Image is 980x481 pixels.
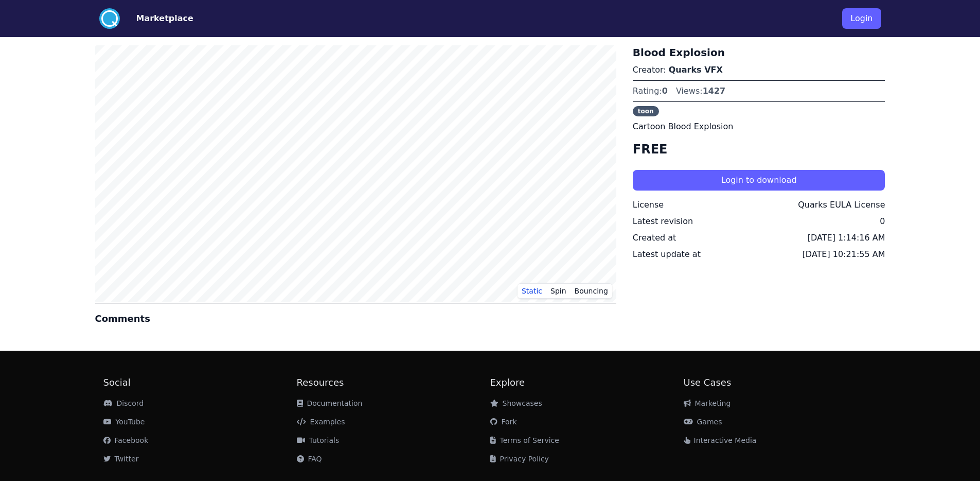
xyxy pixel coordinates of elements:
h3: Blood Explosion [633,45,885,60]
div: Created at [633,232,676,244]
button: Bouncing [571,283,612,299]
h2: Use Cases [684,375,877,390]
a: FAQ [297,455,322,463]
a: Facebook [103,436,149,444]
div: 0 [880,215,885,228]
a: Documentation [297,399,363,407]
h4: Comments [95,312,616,326]
a: Interactive Media [684,436,757,444]
div: [DATE] 10:21:55 AM [803,248,885,261]
a: Showcases [490,399,542,407]
button: Marketplace [136,12,193,25]
span: 0 [662,86,668,96]
div: Views: [676,85,725,97]
a: Fork [490,418,517,426]
a: Examples [297,418,345,426]
h2: Resources [297,375,490,390]
span: toon [633,106,659,116]
a: Terms of Service [490,436,559,444]
a: Marketing [684,399,731,407]
h2: Explore [490,375,684,390]
a: YouTube [103,418,145,426]
a: Login [842,4,881,33]
div: [DATE] 1:14:16 AM [808,232,885,244]
button: Login to download [633,170,885,191]
button: Static [518,283,546,299]
a: Tutorials [297,436,340,444]
button: Login [842,8,881,29]
h2: Social [103,375,297,390]
div: Quarks EULA License [798,199,885,211]
div: Latest revision [633,215,693,228]
a: Login to download [633,175,885,185]
p: Cartoon Blood Explosion [633,121,885,133]
a: Games [684,418,722,426]
p: Creator: [633,64,885,76]
a: Quarks VFX [669,65,723,75]
div: Rating: [633,85,668,97]
h4: FREE [633,141,885,158]
a: Marketplace [120,12,193,25]
a: Discord [103,399,144,407]
span: 1427 [703,86,726,96]
div: License [633,199,664,211]
div: Latest update at [633,248,701,261]
a: Privacy Policy [490,455,549,463]
button: Spin [546,283,571,299]
a: Twitter [103,455,139,463]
